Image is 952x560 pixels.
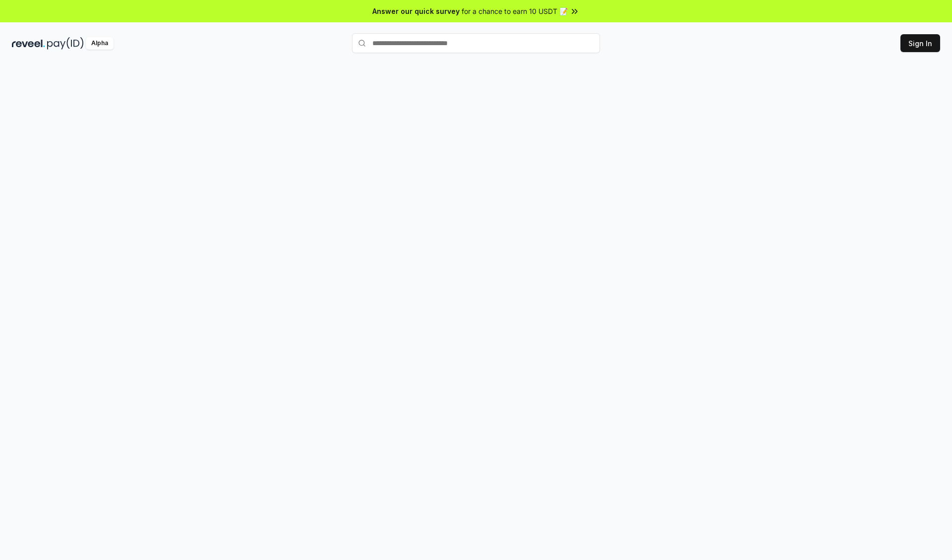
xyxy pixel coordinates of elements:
img: pay_id [47,37,84,50]
img: reveel_dark [12,37,45,50]
span: for a chance to earn 10 USDT 📝 [462,6,568,16]
div: Alpha [86,37,114,50]
button: Sign In [900,34,940,52]
span: Answer our quick survey [372,6,460,16]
